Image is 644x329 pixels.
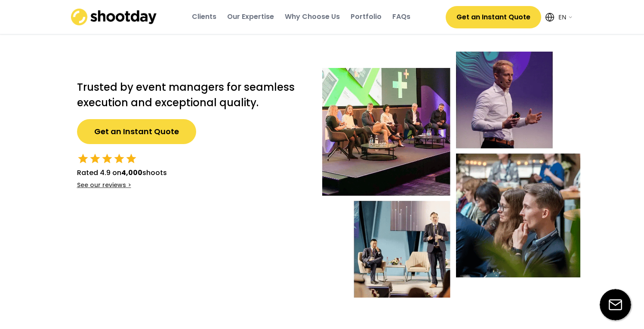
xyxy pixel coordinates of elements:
[77,153,89,165] button: star
[77,168,167,178] div: Rated 4.9 on shoots
[545,13,554,22] img: Icon%20feather-globe%20%281%29.svg
[125,153,137,165] button: star
[77,80,305,111] h2: Trusted by event managers for seamless execution and exceptional quality.
[71,9,157,25] img: shootday_logo.png
[192,12,216,22] div: Clients
[101,153,113,165] button: star
[227,12,274,22] div: Our Expertise
[77,119,196,144] button: Get an Instant Quote
[121,168,142,178] strong: 4,000
[392,12,410,22] div: FAQs
[113,153,125,165] button: star
[285,12,340,22] div: Why Choose Us
[89,153,101,165] button: star
[600,289,631,320] img: email-icon%20%281%29.svg
[77,181,131,190] div: See our reviews >
[322,52,580,298] img: Event-hero-intl%402x.webp
[351,12,382,22] div: Portfolio
[446,6,541,28] button: Get an Instant Quote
